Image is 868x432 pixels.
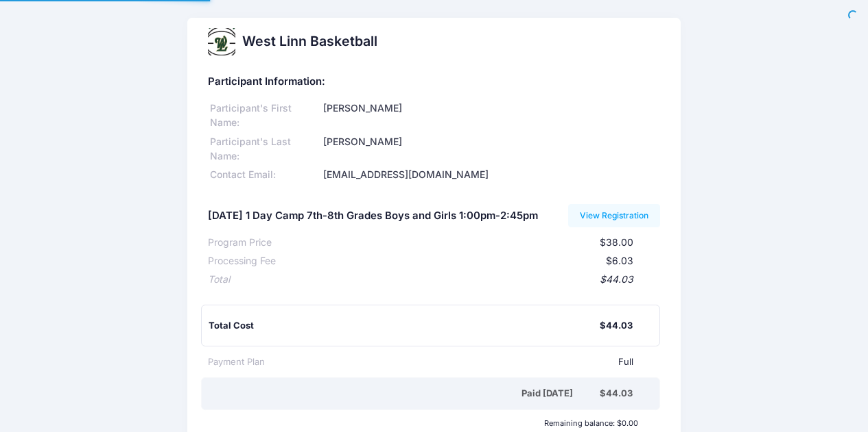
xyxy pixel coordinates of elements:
div: Contact Email: [208,168,321,182]
div: Participant's Last Name: [208,135,321,164]
span: $38.00 [600,236,633,248]
div: $6.03 [276,254,634,268]
div: Program Price [208,236,272,250]
div: Paid [DATE] [211,387,600,401]
div: [PERSON_NAME] [321,135,661,164]
div: $44.03 [600,319,633,333]
div: [PERSON_NAME] [321,101,661,130]
a: View Registration [568,204,661,227]
h2: West Linn Basketball [242,34,377,49]
div: Total [208,272,230,287]
div: Full [265,355,634,369]
div: $44.03 [230,272,634,287]
div: $44.03 [600,387,633,401]
div: Payment Plan [208,355,265,369]
div: Remaining balance: $0.00 [201,419,645,427]
h5: [DATE] 1 Day Camp 7th-8th Grades Boys and Girls 1:00pm-2:45pm [208,210,538,223]
div: [EMAIL_ADDRESS][DOMAIN_NAME] [321,168,661,182]
div: Participant's First Name: [208,101,321,130]
h5: Participant Information: [208,76,661,88]
div: Processing Fee [208,254,276,268]
div: Total Cost [209,319,600,333]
